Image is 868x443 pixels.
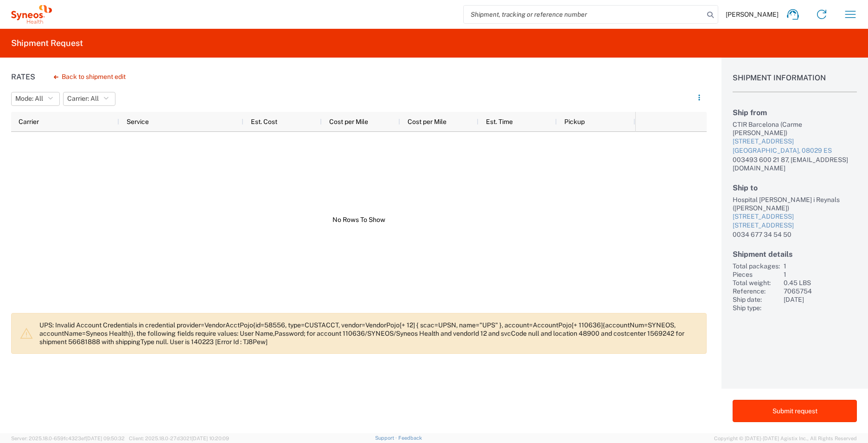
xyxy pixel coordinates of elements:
a: Feedback [398,435,422,441]
div: 7065754 [784,287,857,295]
span: Service [127,118,149,125]
a: [STREET_ADDRESS][GEOGRAPHIC_DATA], 08029 ES [733,137,857,155]
div: Total packages: [733,262,780,270]
div: 1 [784,270,857,279]
span: Est. Time [486,118,513,125]
div: [STREET_ADDRESS] [733,212,857,221]
button: Carrier: All [63,92,115,106]
div: Ship date: [733,295,780,304]
a: [STREET_ADDRESS][STREET_ADDRESS] [733,212,857,230]
div: 0.45 LBS [784,279,857,287]
span: Client: 2025.18.0-27d3021 [129,436,229,441]
h1: Rates [11,72,35,81]
div: Pieces [733,270,780,279]
span: Est. Cost [251,118,277,125]
span: Mode: All [15,94,43,103]
button: Mode: All [11,92,60,106]
span: Server: 2025.18.0-659fc4323ef [11,436,125,441]
h2: Shipment details [733,250,857,259]
input: Shipment, tracking or reference number [464,6,704,23]
div: CTIR Barcelona (Carme [PERSON_NAME]) [733,120,857,137]
h1: Shipment Information [733,73,857,92]
button: Back to shipment edit [46,69,133,85]
div: 1 [784,262,857,270]
span: Pickup [564,118,585,125]
div: Reference: [733,287,780,295]
div: 003493 600 21 87, [EMAIL_ADDRESS][DOMAIN_NAME] [733,156,857,172]
span: Carrier: All [67,94,99,103]
h2: Ship from [733,108,857,117]
span: Carrier [19,118,39,125]
span: Copyright © [DATE]-[DATE] Agistix Inc., All Rights Reserved [714,434,857,443]
h2: Shipment Request [11,38,83,49]
div: [GEOGRAPHIC_DATA], 08029 ES [733,146,857,156]
div: [DATE] [784,295,857,304]
span: [PERSON_NAME] [726,10,779,19]
a: Support [375,435,398,441]
div: [STREET_ADDRESS] [733,137,857,146]
span: [DATE] 10:20:09 [191,436,229,441]
span: Cost per Mile [408,118,447,125]
p: UPS: Invalid Account Credentials in credential provider=VendorAcctPojo{id=58556, type=CUSTACCT, v... [39,321,699,346]
span: Cost per Mile [329,118,368,125]
div: [STREET_ADDRESS] [733,221,857,230]
button: Submit request [733,400,857,422]
div: Ship type: [733,304,780,312]
span: [DATE] 09:50:32 [86,436,125,441]
div: 0034 677 34 54 50 [733,230,857,239]
div: Hospital [PERSON_NAME] i Reynals ([PERSON_NAME]) [733,195,857,212]
h2: Ship to [733,183,857,192]
div: Total weight: [733,279,780,287]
